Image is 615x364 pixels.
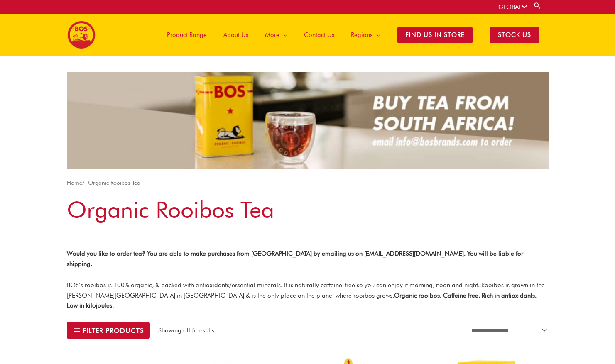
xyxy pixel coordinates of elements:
[257,14,296,56] a: More
[67,178,549,188] nav: Breadcrumb
[481,14,548,56] a: STOCK US
[67,280,549,311] p: BOS’s rooibos is 100% organic, & packed with antioxidants/essential minerals. It is naturally caf...
[343,14,389,56] a: Regions
[67,179,82,186] a: Home
[351,22,372,47] span: Regions
[397,27,473,43] span: Find Us in Store
[158,326,214,335] p: Showing all 5 results
[490,27,539,43] span: STOCK US
[67,194,549,226] h1: Organic Rooibos Tea
[498,3,527,11] a: GLOBAL
[67,21,96,49] img: BOS logo finals-200px
[389,14,481,56] a: Find Us in Store
[167,22,207,47] span: Product Range
[67,322,150,339] button: Filter products
[466,322,549,339] select: Shop order
[533,2,541,10] a: Search button
[83,327,144,334] span: Filter products
[67,250,523,268] strong: Would you like to order tea? You are able to make purchases from [GEOGRAPHIC_DATA] by emailing us...
[265,22,279,47] span: More
[159,14,215,56] a: Product Range
[296,14,343,56] a: Contact Us
[152,14,548,56] nav: Site Navigation
[215,14,257,56] a: About Us
[223,22,248,47] span: About Us
[304,22,334,47] span: Contact Us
